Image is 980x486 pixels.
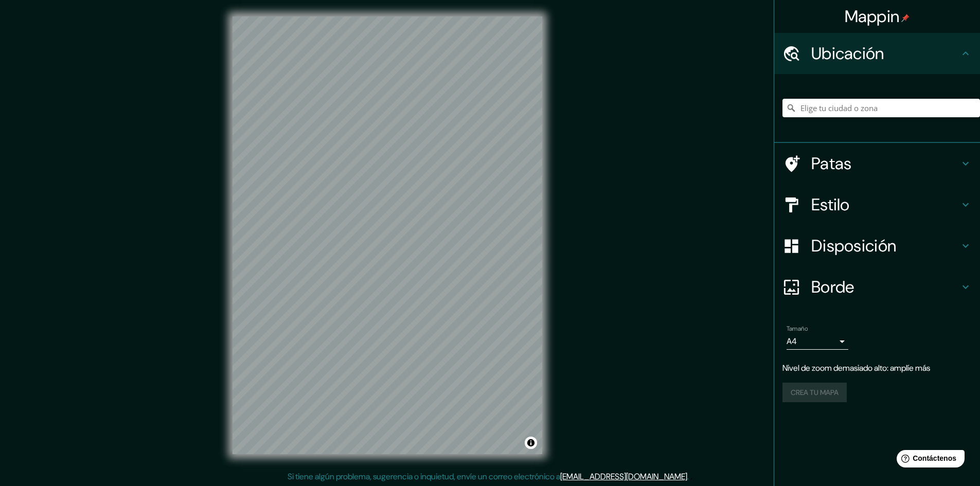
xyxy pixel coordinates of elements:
font: Tamaño [787,325,808,333]
font: Disposición [811,235,896,257]
font: Ubicación [811,43,884,64]
div: Patas [774,143,980,184]
font: A4 [787,336,797,347]
canvas: Mapa [233,16,542,454]
iframe: Lanzador de widgets de ayuda [888,446,969,475]
img: pin-icon.png [901,14,910,22]
button: Activar o desactivar atribución [525,437,537,449]
div: Borde [774,266,980,308]
font: Borde [811,276,854,298]
div: Disposición [774,225,980,266]
font: Si tiene algún problema, sugerencia o inquietud, envíe un correo electrónico a [288,471,560,482]
font: Patas [811,153,852,174]
font: Nivel de zoom demasiado alto: amplíe más [782,363,930,373]
font: Mappin [845,6,900,27]
a: [EMAIL_ADDRESS][DOMAIN_NAME] [560,471,687,482]
font: Estilo [811,194,850,215]
font: . [689,471,690,482]
input: Elige tu ciudad o zona [782,99,980,117]
div: Estilo [774,184,980,225]
div: Ubicación [774,33,980,74]
font: . [687,471,689,482]
font: . [690,471,692,482]
div: A4 [787,333,848,350]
